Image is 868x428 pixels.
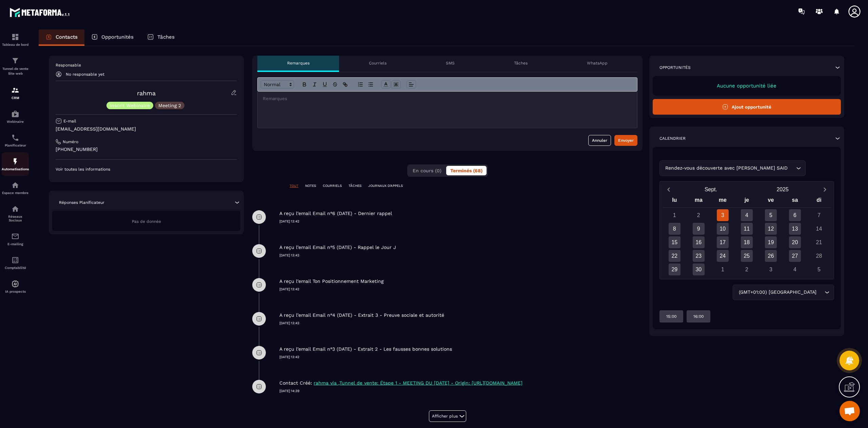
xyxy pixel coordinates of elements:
[669,264,680,275] div: 29
[807,195,831,207] div: di
[813,209,825,221] div: 7
[659,136,686,141] p: Calendrier
[653,99,841,115] button: Ajout opportunité
[789,236,801,248] div: 20
[279,380,312,386] p: Contact Créé:
[2,96,29,100] p: CRM
[2,191,29,195] p: Espace membre
[2,81,29,105] a: formationformationCRM
[789,209,801,221] div: 6
[2,66,29,76] p: Tunnel de vente Site web
[11,232,19,240] img: email
[765,223,777,235] div: 12
[157,34,175,40] p: Tâches
[840,401,860,421] a: Ouvrir le chat
[765,264,777,275] div: 3
[663,209,831,275] div: Calendar days
[2,176,29,200] a: automationsautomationsEspace membre
[2,251,29,275] a: accountantaccountantComptabilité
[737,289,818,296] span: (GMT+01:00) [GEOGRAPHIC_DATA]
[733,285,834,300] div: Search for option
[2,290,29,293] p: IA prospects
[693,250,705,262] div: 23
[789,250,801,262] div: 27
[789,264,801,275] div: 4
[693,223,705,235] div: 9
[84,30,140,46] a: Opportunités
[279,210,392,217] p: A reçu l’email Email n°6 (DATE) - Dernier rappel
[2,120,29,123] p: Webinaire
[56,167,237,172] p: Voir toutes les informations
[813,250,825,262] div: 28
[669,250,680,262] div: 22
[2,227,29,251] a: emailemailE-mailing
[818,289,823,296] input: Search for option
[693,264,705,275] div: 30
[711,195,735,207] div: me
[2,215,29,222] p: Réseaux Sociaux
[783,195,807,207] div: sa
[11,256,19,264] img: accountant
[63,118,76,124] p: E-mail
[279,355,643,359] p: [DATE] 13:42
[717,250,729,262] div: 24
[279,244,396,251] p: A reçu l’email Email n°5 (DATE) - Rappel le Jour J
[741,264,753,275] div: 2
[2,129,29,152] a: schedulerschedulerPlanificateur
[11,181,19,189] img: automations
[765,209,777,221] div: 5
[11,57,19,65] img: formation
[813,264,825,275] div: 5
[11,134,19,142] img: scheduler
[659,65,691,70] p: Opportunités
[132,219,161,224] span: Pas de donnée
[11,280,19,288] img: automations
[659,160,806,176] div: Search for option
[2,28,29,52] a: formationformationTableau de bord
[663,185,675,194] button: Previous month
[2,143,29,147] p: Planificateur
[747,183,818,195] button: Open years overlay
[675,183,747,195] button: Open months overlay
[2,105,29,129] a: automationsautomationsWebinaire
[368,183,403,188] p: JOURNAUX D'APPELS
[765,250,777,262] div: 26
[587,60,608,66] p: WhatsApp
[287,60,310,66] p: Remarques
[11,110,19,118] img: automations
[693,209,705,221] div: 2
[687,195,711,207] div: ma
[369,60,387,66] p: Courriels
[664,164,789,172] span: Rendez-vous découverte avec [PERSON_NAME] SAID
[2,43,29,46] p: Tableau de bord
[741,223,753,235] div: 11
[279,287,643,292] p: [DATE] 13:42
[56,34,78,40] p: Contacts
[663,195,687,207] div: lu
[11,86,19,94] img: formation
[137,90,156,97] a: rahma
[59,200,104,205] p: Réponses Planificateur
[11,33,19,41] img: formation
[39,30,84,46] a: Contacts
[693,236,705,248] div: 16
[2,167,29,171] p: Automatisations
[279,219,643,224] p: [DATE] 13:42
[789,223,801,235] div: 13
[323,183,342,188] p: COURRIELS
[56,62,237,68] p: Responsable
[349,183,361,188] p: TÂCHES
[588,135,611,146] button: Annuler
[429,410,466,422] button: Afficher plus
[659,83,834,89] p: Aucune opportunité liée
[669,209,680,221] div: 1
[735,195,759,207] div: je
[450,168,482,173] span: Terminés (68)
[717,236,729,248] div: 17
[110,103,150,108] p: Inscrit Webinaire
[56,146,237,153] p: [PHONE_NUMBER]
[669,223,680,235] div: 8
[279,389,643,393] p: [DATE] 14:39
[813,236,825,248] div: 21
[741,209,753,221] div: 4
